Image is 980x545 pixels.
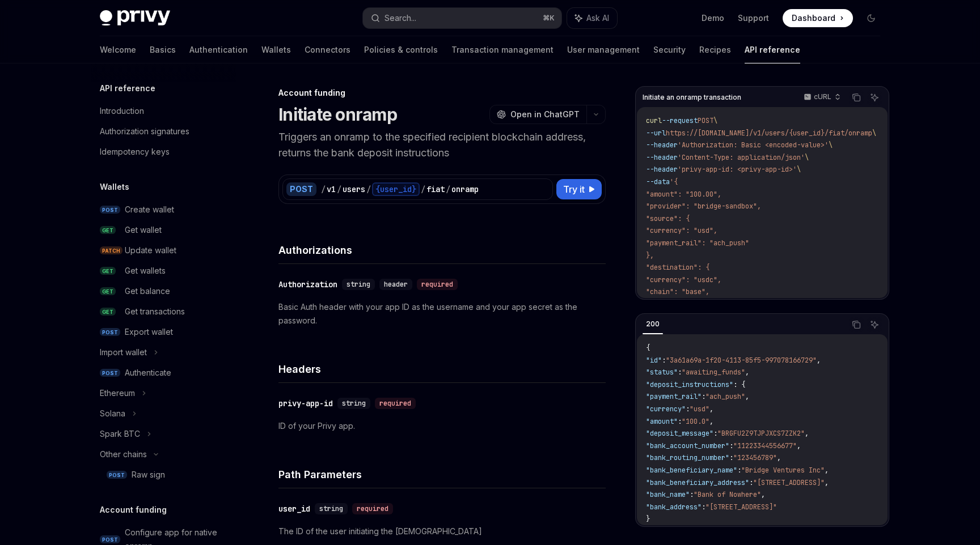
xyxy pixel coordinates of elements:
a: Transaction management [451,36,554,63]
span: "bank_address" [646,503,702,512]
span: , [745,392,749,401]
span: POST [100,206,120,214]
span: "status" [646,368,678,377]
span: : [737,466,741,475]
span: "destination": { [646,263,709,272]
button: Ask AI [867,317,882,332]
div: onramp [451,184,479,195]
span: , [825,478,829,487]
span: , [745,368,749,377]
div: Search... [385,11,416,25]
a: POSTRaw sign [91,465,236,485]
div: Get wallet [125,223,162,237]
div: Account funding [278,87,606,99]
a: Policies & controls [364,36,438,63]
span: "3a61a69a-1f20-4113-85f5-997078166729" [666,356,817,365]
div: Get wallets [125,264,166,278]
a: Basics [150,36,176,63]
span: "currency": "usdc", [646,275,721,284]
span: "id" [646,356,662,365]
div: Authorization signatures [100,125,189,138]
span: GET [100,308,116,316]
div: Authenticate [125,366,171,380]
span: "100.0" [682,417,709,426]
span: "Bridge Ventures Inc" [741,466,825,475]
span: \ [872,129,876,138]
span: --request [662,116,698,125]
span: string [319,504,343,513]
a: GETGet balance [91,281,236,301]
div: fiat [426,184,445,195]
div: users [343,184,365,195]
button: Search...⌘K [363,8,561,28]
span: "deposit_message" [646,429,713,438]
span: , [825,466,829,475]
span: string [347,280,370,289]
span: \ [797,165,801,174]
span: Open in ChatGPT [510,109,580,120]
div: Introduction [100,104,144,118]
div: / [321,184,326,195]
div: privy-app-id [278,398,333,409]
span: , [797,441,801,450]
span: "amount" [646,417,678,426]
div: / [366,184,371,195]
span: --header [646,153,678,162]
span: "BRGFU2Z9TJPJXCS7ZZK2" [717,429,805,438]
div: Raw sign [132,468,165,482]
div: required [352,503,393,514]
a: GETGet wallets [91,261,236,281]
div: POST [286,182,316,196]
div: Authorization [278,279,337,290]
a: Security [653,36,686,63]
span: ⌘ K [543,14,555,23]
span: POST [698,116,713,125]
span: header [384,280,408,289]
span: PATCH [100,246,122,255]
div: Solana [100,407,125,420]
span: }, [646,251,654,260]
div: 200 [643,317,663,331]
span: "currency" [646,405,686,414]
span: --data [646,177,670,186]
span: --header [646,165,678,174]
button: Copy the contents from the code block [849,317,864,332]
span: , [805,429,809,438]
span: 'Authorization: Basic <encoded-value>' [678,140,829,150]
div: Ethereum [100,386,135,400]
span: : [749,478,753,487]
span: '{ [670,177,678,186]
a: Authorization signatures [91,121,236,142]
a: Dashboard [783,9,853,27]
span: "bank_account_number" [646,441,729,450]
span: Dashboard [792,12,835,24]
button: Toggle dark mode [862,9,880,27]
span: : { [733,380,745,389]
button: Open in ChatGPT [489,105,586,124]
span: "chain": "base", [646,287,709,296]
div: {user_id} [372,182,420,196]
span: "bank_beneficiary_address" [646,478,749,487]
div: / [337,184,341,195]
div: Get balance [125,284,170,298]
span: \ [829,140,833,150]
span: "deposit_instructions" [646,380,733,389]
span: "bank_routing_number" [646,453,729,462]
span: POST [107,471,127,479]
span: : [729,441,733,450]
div: v1 [327,184,336,195]
a: POSTCreate wallet [91,199,236,220]
span: , [709,417,713,426]
span: Try it [563,182,585,196]
span: Initiate an onramp transaction [643,93,741,102]
span: https://[DOMAIN_NAME]/v1/users/{user_id}/fiat/onramp [666,129,872,138]
h1: Initiate onramp [278,104,397,125]
h4: Path Parameters [278,467,606,482]
div: required [375,398,416,409]
h5: Wallets [100,180,129,194]
div: Export wallet [125,325,173,339]
a: POSTExport wallet [91,322,236,342]
span: "bank_name" [646,490,690,499]
a: Wallets [261,36,291,63]
span: , [761,490,765,499]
